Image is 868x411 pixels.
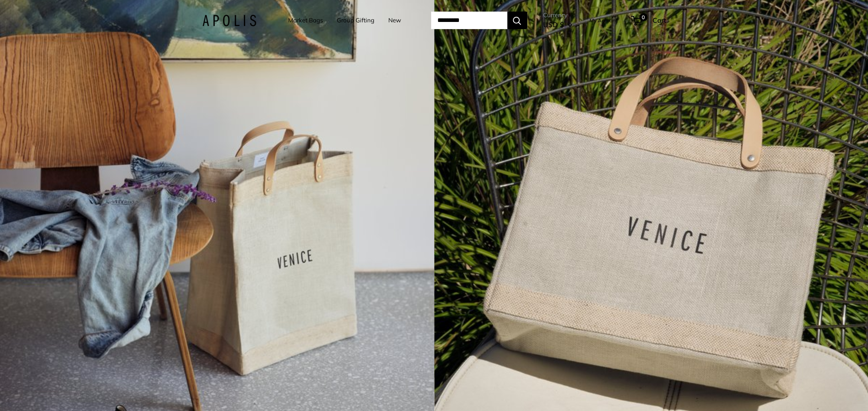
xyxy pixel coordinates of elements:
span: USD $ [543,20,564,29]
button: USD $ [543,18,572,31]
span: Cart [652,16,666,24]
button: Search [507,12,527,29]
img: Apolis [202,15,256,26]
input: Search... [431,12,507,29]
a: Group Gifting [337,15,374,26]
span: 0 [639,13,647,21]
a: 0 Cart [632,14,666,27]
a: New [388,15,401,26]
a: Market Bags [288,15,323,26]
span: Currency [543,10,572,21]
a: My Account [589,16,618,25]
